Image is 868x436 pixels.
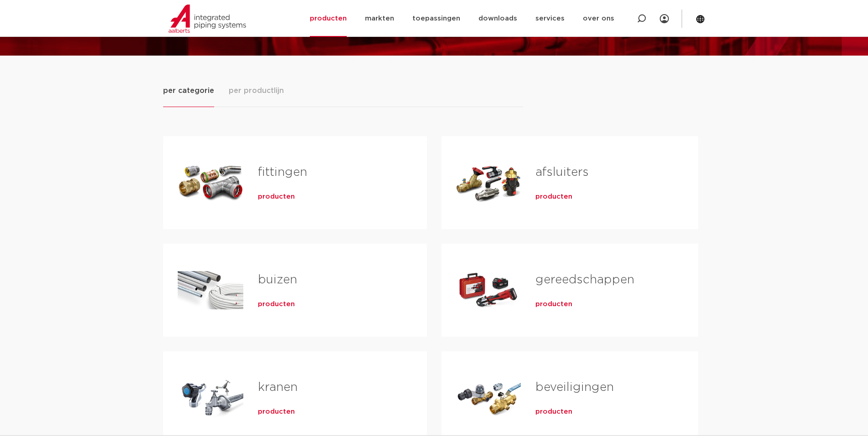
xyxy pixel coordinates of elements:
[535,192,572,201] a: producten
[535,407,572,416] a: producten
[229,85,284,96] span: per productlijn
[535,381,614,393] a: beveiligingen
[258,166,307,178] a: fittingen
[258,300,295,309] a: producten
[258,407,295,416] a: producten
[258,274,297,286] a: buizen
[258,381,298,393] a: kranen
[535,274,634,286] a: gereedschappen
[535,300,572,309] a: producten
[535,166,589,178] a: afsluiters
[163,85,214,96] span: per categorie
[258,192,295,201] a: producten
